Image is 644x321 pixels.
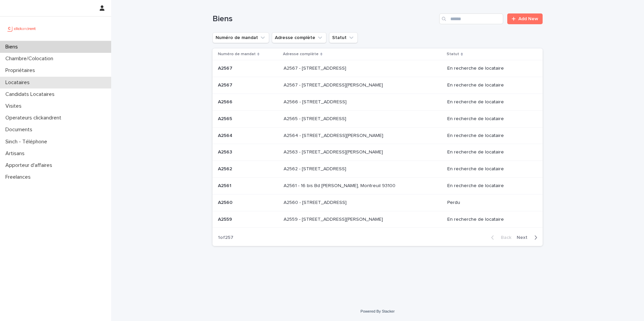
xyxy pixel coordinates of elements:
span: Next [517,235,532,240]
tr: A2562A2562 A2562 - [STREET_ADDRESS]A2562 - [STREET_ADDRESS] En recherche de locataire [213,161,543,178]
tr: A2567A2567 A2567 - [STREET_ADDRESS]A2567 - [STREET_ADDRESS] En recherche de locataire [213,60,543,77]
p: A2560 - [STREET_ADDRESS] [284,199,348,206]
tr: A2561A2561 A2561 - 16 bis Bd [PERSON_NAME], Montreuil 93100A2561 - 16 bis Bd [PERSON_NAME], Montr... [213,177,543,194]
p: En recherche de locataire [447,149,532,155]
p: En recherche de locataire [447,116,532,122]
tr: A2564A2564 A2564 - [STREET_ADDRESS][PERSON_NAME]A2564 - [STREET_ADDRESS][PERSON_NAME] En recherch... [213,127,543,144]
p: Artisans [3,150,30,157]
p: Sinch - Téléphone [3,139,53,145]
p: A2567 [218,64,234,71]
p: Propriétaires [3,67,40,74]
tr: A2565A2565 A2565 - [STREET_ADDRESS]A2565 - [STREET_ADDRESS] En recherche de locataire [213,110,543,127]
p: A2566 [218,98,234,105]
p: A2565 - [STREET_ADDRESS] [284,115,348,122]
tr: A2567A2567 A2567 - [STREET_ADDRESS][PERSON_NAME]A2567 - [STREET_ADDRESS][PERSON_NAME] En recherch... [213,77,543,94]
button: Numéro de mandat [213,32,269,43]
p: A2565 [218,115,233,122]
p: Numéro de mandat [218,50,256,58]
p: En recherche de locataire [447,183,532,189]
p: A2559 [218,215,233,222]
button: Statut [329,32,358,43]
tr: A2566A2566 A2566 - [STREET_ADDRESS]A2566 - [STREET_ADDRESS] En recherche de locataire [213,94,543,110]
p: Apporteur d'affaires [3,162,58,169]
p: A2563 [218,148,233,155]
p: Candidats Locataires [3,91,60,98]
p: A2561 - 16 bis Bd [PERSON_NAME], Montreuil 93100 [284,182,397,189]
p: Locataires [3,79,35,86]
p: En recherche de locataire [447,82,532,88]
p: A2560 [218,199,234,206]
p: En recherche de locataire [447,99,532,105]
p: En recherche de locataire [447,66,532,71]
p: A2559 - [STREET_ADDRESS][PERSON_NAME] [284,215,384,222]
p: A2564 [218,132,234,139]
span: Back [497,235,511,240]
p: A2563 - 781 Avenue de Monsieur Teste, Montpellier 34070 [284,148,384,155]
p: Adresse complète [283,50,319,58]
p: En recherche de locataire [447,217,532,222]
button: Adresse complète [272,32,326,43]
p: Freelances [3,174,36,180]
tr: A2563A2563 A2563 - [STREET_ADDRESS][PERSON_NAME]A2563 - [STREET_ADDRESS][PERSON_NAME] En recherch... [213,144,543,161]
p: 1 of 257 [213,229,239,246]
tr: A2559A2559 A2559 - [STREET_ADDRESS][PERSON_NAME]A2559 - [STREET_ADDRESS][PERSON_NAME] En recherch... [213,211,543,228]
tr: A2560A2560 A2560 - [STREET_ADDRESS]A2560 - [STREET_ADDRESS] Perdu [213,194,543,211]
p: A2567 - [STREET_ADDRESS][PERSON_NAME] [284,81,384,88]
a: Powered By Stacker [360,309,394,313]
p: A2567 - [STREET_ADDRESS] [284,64,348,71]
p: A2562 [218,165,233,172]
p: A2564 - [STREET_ADDRESS][PERSON_NAME] [284,132,385,139]
p: Perdu [447,200,532,206]
p: A2567 [218,81,234,88]
p: En recherche de locataire [447,133,532,139]
p: A2566 - [STREET_ADDRESS] [284,98,348,105]
p: Operateurs clickandrent [3,115,67,121]
p: Biens [3,44,23,50]
a: Add New [507,13,543,24]
p: Statut [447,50,459,58]
p: A2561 [218,182,233,189]
h1: Biens [213,14,437,24]
p: A2562 - [STREET_ADDRESS] [284,165,348,172]
p: En recherche de locataire [447,166,532,172]
p: Visites [3,103,27,109]
button: Next [514,235,543,241]
p: Documents [3,127,38,133]
button: Back [486,235,514,241]
p: Chambre/Colocation [3,56,59,62]
input: Search [439,13,503,24]
span: Add New [518,16,538,21]
img: UCB0brd3T0yccxBKYDjQ [5,22,38,35]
